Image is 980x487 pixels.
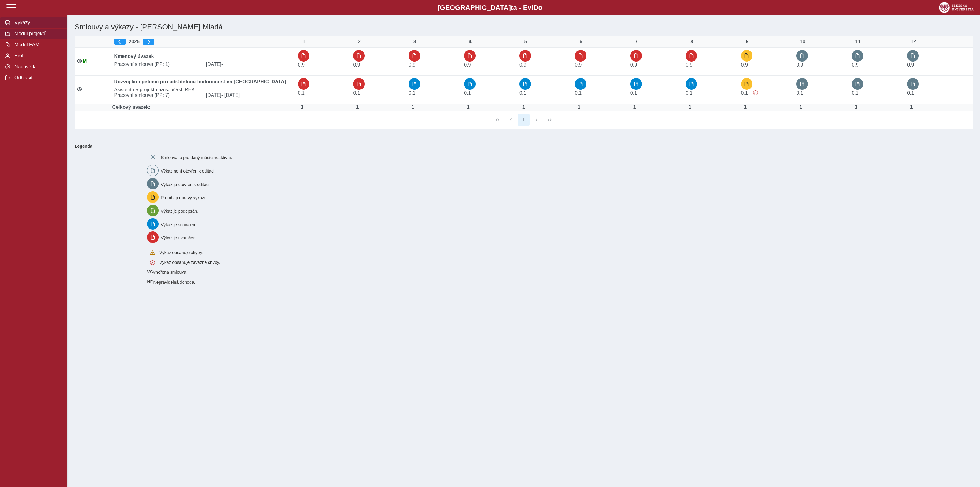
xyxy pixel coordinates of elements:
[686,62,692,67] span: Úvazek : 7,2 h / den. 36 h / týden.
[462,105,474,110] div: Úvazek : 8 h / den. 40 h / týden.
[741,39,753,44] div: 9
[161,169,216,173] span: Výkaz není otevřen k editaci.
[630,90,637,96] span: Úvazek : 0,8 h / den. 4 h / týden.
[13,31,62,36] span: Modul projektů
[153,270,187,275] span: Vnořená smlouva.
[153,280,195,285] span: Nepravidelná dohoda.
[464,62,471,67] span: Úvazek : 7,2 h / den. 36 h / týden.
[221,93,240,98] span: - [DATE]
[519,90,526,96] span: Úvazek : 0,8 h / den. 4 h / týden.
[353,62,360,67] span: Úvazek : 7,2 h / den. 36 h / týden.
[72,141,970,151] b: Legenda
[353,39,365,44] div: 2
[351,105,364,110] div: Úvazek : 8 h / den. 40 h / týden.
[575,90,582,96] span: Úvazek : 0,8 h / den. 4 h / týden.
[72,20,825,34] h1: Smlouvy a výkazy - [PERSON_NAME] Mladá
[686,90,692,96] span: Úvazek : 0,8 h / den. 4 h / týden.
[298,90,305,96] span: Úvazek : 0,8 h / den. 4 h / týden.
[77,59,82,63] i: Smlouva je aktivní
[353,90,360,96] span: Úvazek : 0,8 h / den. 4 h / týden.
[77,87,82,92] i: Smlouva je aktivní
[796,62,803,67] span: Úvazek : 7,2 h / den. 36 h / týden.
[907,39,919,44] div: 12
[852,90,858,96] span: Úvazek : 0,8 h / den. 4 h / týden.
[159,260,220,265] span: Výkaz obsahuje závažné chyby.
[852,62,858,67] span: Úvazek : 7,2 h / den. 36 h / týden.
[409,39,421,44] div: 3
[850,105,862,110] div: Úvazek : 8 h / den. 40 h / týden.
[852,39,864,44] div: 11
[753,90,758,95] span: Výkaz obsahuje závažné chyby.
[13,53,62,59] span: Profil
[159,250,203,255] span: Výkaz obsahuje chyby.
[147,280,153,284] span: Smlouva vnořená do kmene
[575,62,582,67] span: Úvazek : 7,2 h / den. 36 h / týden.
[147,269,153,274] span: Smlouva vnořená do kmene
[464,39,476,44] div: 4
[533,4,538,11] span: D
[112,93,204,98] span: Pracovní smlouva (PP: 7)
[741,90,748,96] span: Úvazek : 0,8 h / den. 4 h / týden.
[464,90,471,96] span: Úvazek : 0,8 h / den. 4 h / týden.
[298,62,305,67] span: Úvazek : 7,2 h / den. 36 h / týden.
[538,4,543,11] span: o
[796,39,809,44] div: 10
[204,93,296,98] span: [DATE]
[939,2,974,13] img: logo_web_su.png
[161,235,197,240] span: Výkaz je uzamčen.
[741,62,748,67] span: Úvazek : 7,2 h / den. 36 h / týden.
[161,182,211,187] span: Výkaz je otevřen k editaci.
[905,105,918,110] div: Úvazek : 8 h / den. 40 h / týden.
[686,39,698,44] div: 8
[114,79,286,84] b: Rozvoj kompetencí pro udržitelnou budoucnost na [GEOGRAPHIC_DATA]
[13,20,62,25] span: Výkazy
[907,62,914,67] span: Úvazek : 7,2 h / den. 36 h / týden.
[519,39,532,44] div: 5
[794,105,807,110] div: Úvazek : 8 h / den. 40 h / týden.
[114,39,293,45] div: 2025
[518,105,530,110] div: Úvazek : 8 h / den. 40 h / týden.
[796,90,803,96] span: Úvazek : 0,8 h / den. 4 h / týden.
[161,209,198,214] span: Výkaz je podepsán.
[575,39,587,44] div: 6
[628,105,641,110] div: Úvazek : 8 h / den. 40 h / týden.
[907,90,914,96] span: Úvazek : 0,8 h / den. 4 h / týden.
[630,39,643,44] div: 7
[13,75,62,81] span: Odhlásit
[511,4,513,11] span: t
[409,90,415,96] span: Úvazek : 0,8 h / den. 4 h / týden.
[112,104,296,111] td: Celkový úvazek:
[296,105,308,110] div: Úvazek : 8 h / den. 40 h / týden.
[18,4,962,12] b: [GEOGRAPHIC_DATA] a - Evi
[204,62,296,67] span: [DATE]
[298,39,310,44] div: 1
[114,54,154,59] b: Kmenový úvazek
[518,114,530,126] button: 1
[519,62,526,67] span: Úvazek : 7,2 h / den. 36 h / týden.
[221,62,223,67] span: -
[112,87,296,93] span: Asistent na projektu na součásti REK
[161,195,208,200] span: Probíhají úpravy výkazu.
[739,105,752,110] div: Úvazek : 8 h / den. 40 h / týden.
[409,62,415,67] span: Úvazek : 7,2 h / den. 36 h / týden.
[13,64,62,70] span: Nápověda
[112,62,204,67] span: Pracovní smlouva (PP: 1)
[13,42,62,48] span: Modul PAM
[573,105,585,110] div: Úvazek : 8 h / den. 40 h / týden.
[161,222,196,227] span: Výkaz je schválen.
[407,105,419,110] div: Úvazek : 8 h / den. 40 h / týden.
[684,105,696,110] div: Úvazek : 8 h / den. 40 h / týden.
[630,62,637,67] span: Úvazek : 7,2 h / den. 36 h / týden.
[161,155,232,160] span: Smlouva je pro daný měsíc neaktivní.
[83,59,87,64] span: Údaje souhlasí s údaji v Magionu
